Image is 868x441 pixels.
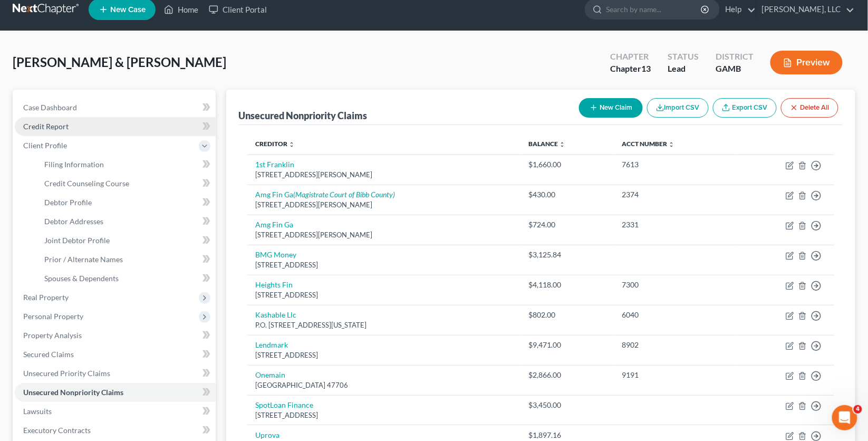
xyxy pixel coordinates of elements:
a: Onemain [256,370,286,379]
button: Import CSV [647,98,709,118]
span: Debtor Addresses [44,217,103,226]
span: Credit Counseling Course [44,179,129,188]
div: 2374 [622,189,727,200]
span: Property Analysis [23,331,82,340]
span: Lawsuits [23,407,52,416]
div: 7300 [622,280,727,290]
span: 13 [641,63,651,73]
div: 9191 [622,370,727,380]
span: Unsecured Nonpriority Claims [23,388,123,397]
div: Status [668,51,699,63]
div: $1,660.00 [528,159,605,170]
div: GAMB [716,63,754,75]
button: Preview [770,51,843,74]
span: Credit Report [23,122,69,131]
div: Lead [668,63,699,75]
div: [STREET_ADDRESS][PERSON_NAME] [256,170,512,180]
div: $9,471.00 [528,340,605,350]
span: 4 [854,405,862,414]
a: Secured Claims [15,345,216,364]
a: Lendmark [256,340,288,349]
div: Unsecured Nonpriority Claims [239,109,368,122]
a: Credit Counseling Course [36,174,216,193]
i: unfold_more [289,141,295,148]
a: Property Analysis [15,326,216,345]
span: Client Profile [23,141,67,150]
a: Joint Debtor Profile [36,231,216,250]
div: Chapter [610,51,651,63]
div: [STREET_ADDRESS] [256,350,512,360]
a: Amg Fin Ga(Magistrate Court of Bibb County) [256,190,396,199]
span: Real Property [23,293,69,302]
a: Case Dashboard [15,98,216,117]
div: $430.00 [528,189,605,200]
i: unfold_more [669,141,675,148]
span: New Case [110,6,146,14]
div: [STREET_ADDRESS] [256,290,512,300]
div: $3,125.84 [528,250,605,260]
a: 1st Franklin [256,160,295,169]
a: Creditor unfold_more [256,140,295,148]
a: Unsecured Nonpriority Claims [15,383,216,402]
a: Uprova [256,430,280,439]
div: $2,866.00 [528,370,605,380]
div: [STREET_ADDRESS] [256,260,512,270]
a: SpotLoan Finance [256,400,314,409]
a: Spouses & Dependents [36,269,216,288]
div: [STREET_ADDRESS][PERSON_NAME] [256,230,512,240]
a: Prior / Alternate Names [36,250,216,269]
span: Unsecured Priority Claims [23,369,110,378]
span: Case Dashboard [23,103,77,112]
div: [STREET_ADDRESS] [256,410,512,420]
span: Filing Information [44,160,104,169]
i: unfold_more [559,141,565,148]
div: [STREET_ADDRESS][PERSON_NAME] [256,200,512,210]
div: P.O. [STREET_ADDRESS][US_STATE] [256,320,512,330]
span: Personal Property [23,312,83,321]
a: Credit Report [15,117,216,136]
span: Prior / Alternate Names [44,255,123,264]
a: Acct Number unfold_more [622,140,675,148]
a: Unsecured Priority Claims [15,364,216,383]
a: Amg Fin Ga [256,220,294,229]
div: $1,897.16 [528,430,605,440]
a: Filing Information [36,155,216,174]
div: 8902 [622,340,727,350]
div: 6040 [622,310,727,320]
a: Export CSV [713,98,777,118]
div: 2331 [622,219,727,230]
a: Debtor Profile [36,193,216,212]
div: $3,450.00 [528,400,605,410]
a: Heights Fin [256,280,293,289]
span: Executory Contracts [23,426,91,435]
div: Chapter [610,63,651,75]
span: Spouses & Dependents [44,274,119,283]
i: (Magistrate Court of Bibb County) [294,190,396,199]
div: [GEOGRAPHIC_DATA] 47706 [256,380,512,390]
div: 7613 [622,159,727,170]
a: BMG Money [256,250,297,259]
div: $724.00 [528,219,605,230]
a: Executory Contracts [15,421,216,440]
span: [PERSON_NAME] & [PERSON_NAME] [13,54,226,70]
a: Debtor Addresses [36,212,216,231]
span: Joint Debtor Profile [44,236,110,245]
span: Debtor Profile [44,198,92,207]
iframe: Intercom live chat [832,405,857,430]
a: Lawsuits [15,402,216,421]
a: Kashable Llc [256,310,297,319]
div: District [716,51,754,63]
a: Balance unfold_more [528,140,565,148]
button: Delete All [781,98,838,118]
span: Secured Claims [23,350,74,359]
div: $802.00 [528,310,605,320]
div: $4,118.00 [528,280,605,290]
button: New Claim [579,98,643,118]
